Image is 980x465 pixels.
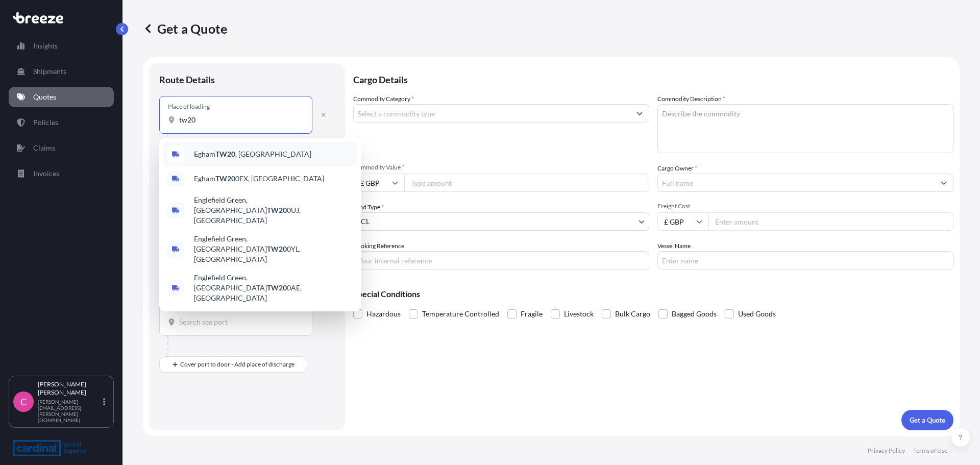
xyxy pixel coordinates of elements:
p: Shipments [33,66,66,77]
p: [PERSON_NAME] [PERSON_NAME] [38,380,101,397]
b: TW20 [267,206,287,214]
span: Freight Cost [657,202,953,210]
p: Cargo Details [353,63,953,94]
p: Get a Quote [143,20,227,37]
span: Cover port to door - Add place of discharge [180,359,295,370]
p: Claims [33,143,55,153]
p: Route Details [159,74,215,86]
p: Terms of Use [913,447,947,455]
span: Englefield Green, [GEOGRAPHIC_DATA] 0UJ, [GEOGRAPHIC_DATA] [194,195,353,226]
p: Get a Quote [910,415,945,425]
button: Show suggestions [630,104,649,123]
span: Englefield Green, [GEOGRAPHIC_DATA] 0YL, [GEOGRAPHIC_DATA] [194,234,353,264]
input: Enter amount [708,212,953,231]
img: organization-logo [13,440,87,456]
span: Englefield Green, [GEOGRAPHIC_DATA] 0AE, [GEOGRAPHIC_DATA] [194,273,353,303]
input: Destination [179,317,300,327]
b: TW20 [215,174,235,183]
p: Privacy Policy [868,447,905,455]
b: TW20 [267,283,287,292]
span: Temperature Controlled [422,306,499,322]
label: Commodity Category [353,94,414,104]
div: Place of loading [168,103,210,111]
span: C [20,397,27,407]
span: Bagged Goods [672,306,717,322]
span: Commodity Value [353,163,649,172]
input: Type amount [404,174,649,192]
p: [PERSON_NAME][EMAIL_ADDRESS][PERSON_NAME][DOMAIN_NAME] [38,399,101,423]
label: Commodity Description [657,94,725,104]
input: Place of loading [179,115,300,125]
span: Livestock [564,306,594,322]
b: TW20 [267,244,287,253]
input: Enter name [657,251,953,270]
span: Hazardous [366,306,401,322]
p: Special Conditions [353,290,953,298]
label: Vessel Name [657,241,691,251]
span: Egham 0EX, [GEOGRAPHIC_DATA] [194,174,324,184]
p: Invoices [33,168,59,179]
p: Quotes [33,92,56,102]
input: Select a commodity type [354,104,630,123]
span: Egham , [GEOGRAPHIC_DATA] [194,149,311,159]
b: TW20 [215,150,235,158]
span: Used Goods [738,306,776,322]
p: Policies [33,117,58,128]
span: Load Type [353,202,384,212]
label: Cargo Owner [657,163,697,174]
span: Fragile [521,306,543,322]
div: Show suggestions [159,138,361,311]
input: Full name [658,174,935,192]
button: Show suggestions [935,174,953,192]
label: Booking Reference [353,241,404,251]
input: Your internal reference [353,251,649,270]
span: LCL [358,216,370,227]
span: Bulk Cargo [615,306,650,322]
p: Insights [33,41,58,51]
